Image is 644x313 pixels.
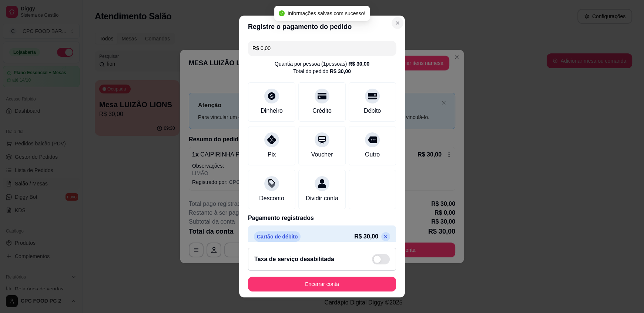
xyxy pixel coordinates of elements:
[365,150,380,159] div: Outro
[252,41,392,56] input: Ex.: hambúrguer de cordeiro
[288,10,365,16] span: Informações salvas com sucesso!
[312,106,332,115] div: Crédito
[254,231,301,242] p: Cartão de débito
[248,277,396,291] button: Encerrar conta
[268,150,276,159] div: Pix
[259,194,284,203] div: Desconto
[354,232,378,241] p: R$ 30,00
[254,255,334,264] h2: Taxa de serviço desabilitada
[311,150,333,159] div: Voucher
[275,60,369,67] div: Quantia por pessoa ( 1 pessoas)
[261,106,283,115] div: Dinheiro
[392,17,403,29] button: Close
[306,194,338,203] div: Dividir conta
[293,67,351,75] div: Total do pedido
[364,106,381,115] div: Débito
[348,60,369,67] div: R$ 30,00
[279,10,285,16] span: check-circle
[239,16,405,38] header: Registre o pagamento do pedido
[248,214,396,223] p: Pagamento registrados
[330,67,351,75] div: R$ 30,00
